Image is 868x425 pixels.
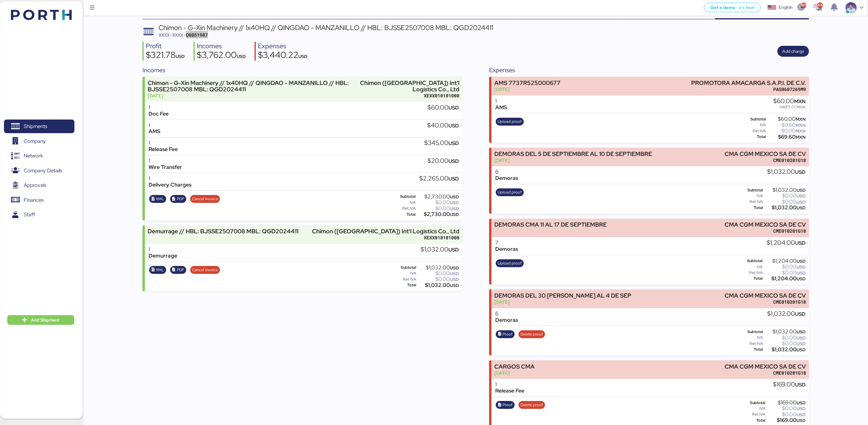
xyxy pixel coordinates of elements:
div: $0.00 [764,265,806,269]
button: Add charge [777,46,809,57]
span: Upload proof [498,118,522,125]
span: USD [797,187,805,193]
span: USD [797,276,805,282]
div: $0.00 [767,129,805,133]
div: Ret IVA [393,206,416,211]
a: Company [4,134,74,148]
div: Delivery Charges [149,182,191,188]
span: XML [156,267,164,273]
div: Demoras [495,175,518,181]
div: 1 [149,158,182,164]
span: USD [797,199,805,205]
div: Total [740,135,766,139]
div: $1,032.00 [767,169,805,175]
div: IVA [740,406,766,411]
div: CARGOS CMA [495,363,535,370]
div: AMS 7737R525000677 [495,80,561,86]
span: Cancel invoice [192,196,218,202]
span: USD [797,205,805,211]
span: MXN [796,128,805,134]
div: Subtotal [740,117,766,121]
div: Chimon - G-Xin Machinery // 1x40HQ // QINGDAO - MANZANILLO // HBL: BJSSE2507008 MBL: QGD2024411 [159,24,493,31]
div: $169.00 [767,400,806,405]
span: MXN [794,98,805,105]
span: Network [24,151,43,160]
div: $1,204.00 [764,259,806,263]
span: USD [448,175,459,182]
div: [DATE] [495,86,561,93]
div: $321.78 [146,51,185,61]
span: Shipments [24,122,47,131]
div: $0.00 [764,200,805,204]
div: [DATE] [495,370,535,376]
div: Total [740,206,763,210]
span: USD [450,206,459,211]
div: Expenses [489,66,809,75]
span: USD [450,271,459,276]
span: PDF [177,267,184,273]
span: USD [797,347,805,352]
div: $9.60 [773,105,805,109]
div: $60.00 [773,98,805,105]
div: $0.00 [767,406,806,411]
div: XEXX010101000 [358,93,460,99]
div: Incomes [197,42,246,51]
div: $20.00 [427,158,459,164]
span: MXN [797,105,805,110]
div: Total [740,347,763,352]
div: $69.60 [767,135,805,139]
span: USD [237,53,246,59]
div: $9.60 [767,123,805,127]
span: USD [797,264,805,270]
div: Chimon ([GEOGRAPHIC_DATA]) Int'l Logistics Co., Ltd [358,80,460,93]
div: 6 [495,169,518,175]
span: USD [795,169,805,175]
div: 1 [149,140,178,146]
div: Profit [146,42,185,51]
span: USD [298,53,307,59]
div: $345.00 [424,140,459,147]
div: $0.00 [417,206,459,211]
div: Incomes [142,66,462,75]
div: 1 [149,175,191,182]
div: Ret IVA [740,342,763,346]
div: 7 [495,240,518,246]
div: Total [740,276,763,281]
span: Cancel invoice [192,267,218,273]
button: Proof [496,330,515,338]
button: Cancel invoice [190,195,220,203]
div: CME010201G18 [725,228,806,234]
div: Chimon - G-Xin Machinery // 1x40HQ // QINGDAO - MANZANILLO // HBL: BJSSE2507008 MBL: QGD2024411 [148,80,355,93]
div: $3,440.22 [258,51,307,61]
span: Proof [503,331,513,338]
div: IVA [740,265,763,269]
div: Subtotal [740,401,766,405]
span: USD [797,193,805,199]
span: PDF [177,196,184,202]
div: Release Fee [149,146,178,153]
a: Approvals [4,178,74,192]
div: CME010201G18 [725,157,806,164]
div: $1,204.00 [764,276,806,281]
span: Approvals [24,181,46,190]
div: Demoras [495,246,518,252]
div: IVA [740,336,763,340]
div: DEMORAS DEL 5 DE SEPTIEMBRE AL 10 DE SEPTIEMBRE [495,151,652,157]
div: $60.00 [427,104,459,111]
div: 6 [495,311,518,317]
div: Subtotal [740,259,763,263]
div: PAS0607269M9 [691,86,806,93]
span: USD [797,270,805,276]
div: IVA [393,271,416,275]
div: $0.00 [764,194,805,198]
span: Add Shipment [31,316,60,324]
div: PROMOTORA AMACARGA S.A.P.I. DE C.V. [691,80,806,86]
div: AMS [495,104,507,111]
span: USD [795,311,805,317]
div: CMA CGM MEXICO SA DE CV [725,221,806,228]
div: $60.00 [767,117,805,121]
div: [DATE] [495,299,632,305]
span: USD [450,212,459,217]
div: $0.00 [417,200,459,205]
div: Ret IVA [740,271,763,275]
